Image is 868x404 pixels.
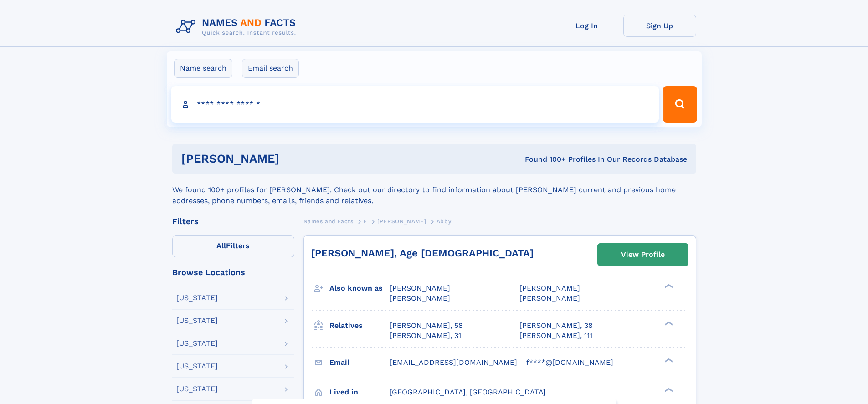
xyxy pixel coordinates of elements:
[377,218,426,225] span: [PERSON_NAME]
[402,154,687,164] div: Found 100+ Profiles In Our Records Database
[172,15,303,39] img: Logo Names and Facts
[176,340,218,347] div: [US_STATE]
[550,15,623,37] a: Log In
[377,215,426,227] a: [PERSON_NAME]
[172,217,294,225] div: Filters
[663,357,673,363] div: ❯
[174,59,232,78] label: Name search
[329,384,390,400] h3: Lived in
[437,218,451,225] span: Abby
[364,218,367,225] span: F
[663,387,673,393] div: ❯
[176,294,218,302] div: [US_STATE]
[519,284,580,292] span: [PERSON_NAME]
[172,174,696,206] div: We found 100+ profiles for [PERSON_NAME]. Check out our directory to find information about [PERS...
[172,235,294,257] label: Filters
[329,318,390,333] h3: Relatives
[329,355,390,370] h3: Email
[390,358,517,367] span: [EMAIL_ADDRESS][DOMAIN_NAME]
[623,15,696,37] a: Sign Up
[663,320,673,326] div: ❯
[171,86,659,123] input: search input
[598,244,688,266] a: View Profile
[311,247,534,259] a: [PERSON_NAME], Age [DEMOGRAPHIC_DATA]
[663,86,697,123] button: Search Button
[390,388,546,396] span: [GEOGRAPHIC_DATA], [GEOGRAPHIC_DATA]
[303,215,354,227] a: Names and Facts
[176,363,218,370] div: [US_STATE]
[519,294,580,302] span: [PERSON_NAME]
[390,284,450,292] span: [PERSON_NAME]
[181,153,402,164] h1: [PERSON_NAME]
[172,268,294,276] div: Browse Locations
[364,215,367,227] a: F
[390,321,463,331] a: [PERSON_NAME], 58
[176,385,218,393] div: [US_STATE]
[663,283,673,289] div: ❯
[242,59,299,78] label: Email search
[621,244,665,265] div: View Profile
[329,281,390,296] h3: Also known as
[390,294,450,302] span: [PERSON_NAME]
[519,331,592,341] a: [PERSON_NAME], 111
[519,321,593,331] a: [PERSON_NAME], 38
[216,241,226,250] span: All
[390,331,461,341] a: [PERSON_NAME], 31
[176,317,218,324] div: [US_STATE]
